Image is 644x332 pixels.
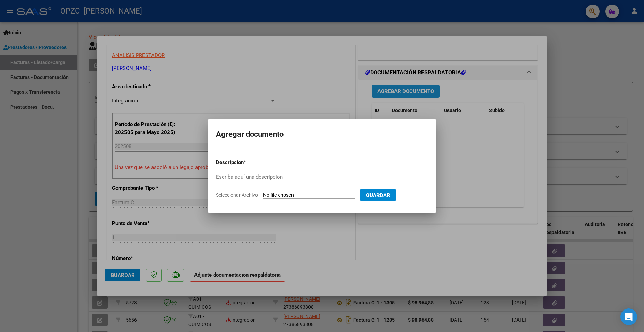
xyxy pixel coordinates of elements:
span: Seleccionar Archivo [216,192,258,198]
h2: Agregar documento [216,128,428,141]
span: Guardar [366,192,390,198]
div: Open Intercom Messenger [620,308,637,325]
p: Descripcion [216,159,280,167]
button: Guardar [360,189,396,201]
